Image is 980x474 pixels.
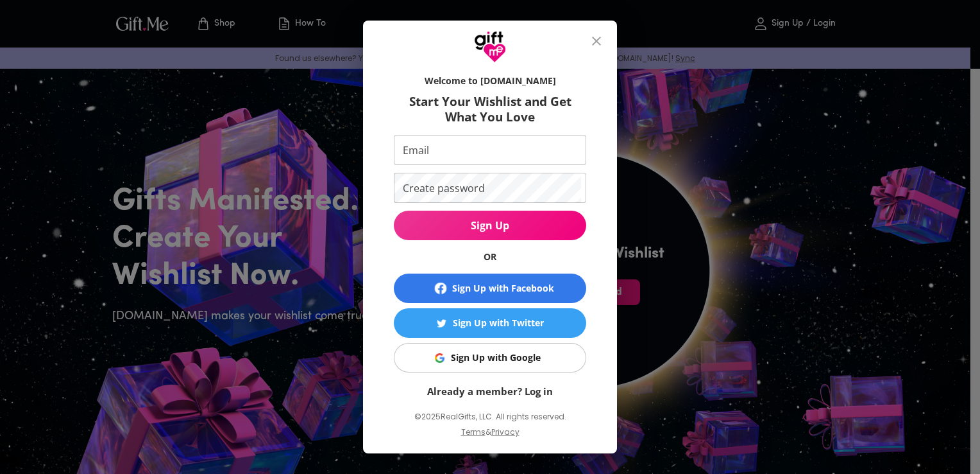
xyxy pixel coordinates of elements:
button: Sign Up with TwitterSign Up with Twitter [394,308,586,338]
p: & [486,425,491,450]
a: Privacy [491,426,520,437]
button: Sign Up with Facebook [394,274,586,303]
button: Sign Up with GoogleSign Up with Google [394,343,586,373]
button: close [581,26,612,57]
h6: OR [394,250,586,263]
div: Sign Up with Google [451,351,541,365]
span: Sign Up [394,218,586,233]
div: Sign Up with Facebook [452,281,554,295]
img: Sign Up with Google [435,353,444,363]
img: Sign Up with Twitter [437,319,446,328]
a: Already a member? Log in [427,385,553,398]
div: Sign Up with Twitter [453,316,544,330]
button: Sign Up [394,211,586,240]
a: Terms [461,426,486,437]
h6: Welcome to [DOMAIN_NAME] [394,75,586,87]
h6: Start Your Wishlist and Get What You Love [394,94,586,125]
p: © 2025 RealGifts, LLC. All rights reserved. [394,408,586,425]
img: GiftMe Logo [474,31,506,63]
